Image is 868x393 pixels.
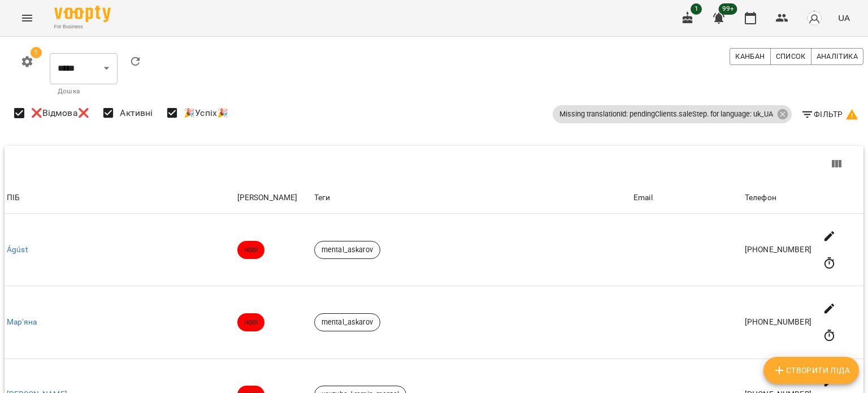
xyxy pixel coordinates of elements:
span: UA [838,12,850,24]
a: Мар'яна [7,317,37,326]
span: Список [776,50,806,63]
button: Створити Ліда [763,357,859,384]
span: Missing translationId: pendingClients.saleStep. for language: uk_UA [553,109,780,119]
img: Voopty Logo [54,6,111,22]
div: Теги [314,191,629,205]
img: avatar_s.png [806,10,822,26]
p: Дошка [58,86,110,97]
button: Аналітика [811,48,863,65]
div: ПІБ [7,191,233,205]
div: Телефон [745,191,811,205]
span: Створити Ліда [772,364,850,377]
button: Фільтр [796,104,863,124]
span: Фільтр [801,107,859,121]
div: Missing translationId: pendingClients.saleStep. for language: uk_UA [553,105,792,123]
span: mental_askarov [315,317,380,327]
span: 1 [691,3,702,15]
div: нові [237,313,265,331]
button: Menu [14,5,41,32]
span: Активні [120,106,153,120]
button: Список [770,48,811,65]
div: Table Toolbar [5,146,863,182]
button: View Columns [823,150,850,178]
div: нові [237,241,265,259]
span: ❌Відмова❌ [31,106,89,120]
button: UA [834,7,854,28]
td: [PHONE_NUMBER] [743,214,814,286]
span: 🎉Успіх🎉 [184,106,228,120]
a: Ágúst [7,245,28,254]
div: Email [633,191,740,205]
div: [PERSON_NAME] [237,191,310,205]
span: Канбан [735,50,765,63]
span: 1 [31,47,42,58]
span: For Business [54,23,111,31]
span: Аналітика [817,50,858,63]
td: [PHONE_NUMBER] [743,286,814,359]
button: Канбан [730,48,770,65]
span: нові [237,245,265,255]
span: mental_askarov [315,245,380,255]
span: 99+ [719,3,737,15]
span: нові [237,317,265,327]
